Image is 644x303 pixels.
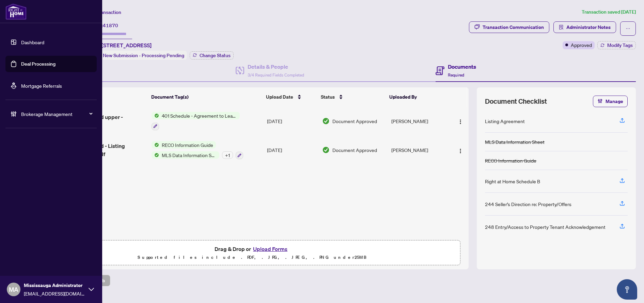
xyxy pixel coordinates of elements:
img: Document Status [322,117,330,125]
th: Uploaded By [387,87,447,106]
span: Document Approved [332,117,377,125]
th: (2) File Name [60,87,148,106]
button: Transaction Communication [469,21,549,33]
h4: Documents [448,63,476,71]
h4: Details & People [248,63,304,71]
p: Supported files include .PDF, .JPG, .JPEG, .PNG under 25 MB [48,253,456,262]
span: solution [559,25,564,30]
span: 2 Bittersweet Rd - Listing Agreement 1.pdf [62,142,146,158]
img: logo [5,3,27,20]
td: [PERSON_NAME] [389,106,450,136]
img: Status Icon [152,141,159,149]
span: Change Status [200,53,231,58]
button: Logo [455,145,466,155]
span: View Transaction [85,9,121,15]
td: [DATE] [264,136,319,165]
a: Mortgage Referrals [21,83,62,89]
button: Administrator Notes [553,21,616,33]
span: Administrator Notes [566,22,611,33]
a: Deal Processing [21,61,56,67]
button: Manage [593,96,628,107]
button: Upload Forms [251,245,289,253]
span: 3/4 Required Fields Completed [248,72,304,78]
button: Open asap [617,279,637,300]
div: + 1 [222,151,233,159]
div: 244 Seller’s Direction re: Property/Offers [485,200,571,208]
button: Status IconRECO Information GuideStatus IconMLS Data Information Sheet+1 [152,141,243,159]
th: Status [318,87,387,106]
img: Status Icon [152,151,159,159]
span: Upload Date [266,93,293,101]
div: Transaction Communication [483,22,544,33]
span: Required [448,72,464,78]
span: RECO Information Guide [159,141,216,149]
img: Logo [458,148,463,154]
span: MLS Data Information Sheet [159,151,219,159]
div: MLS Data Information Sheet [485,138,545,146]
span: Brokerage Management [21,110,92,118]
img: Logo [458,119,463,124]
img: Document Status [322,146,330,154]
button: Status Icon401 Schedule - Agreement to Lease - Residential [152,112,240,130]
div: Status: [84,51,187,60]
div: Listing Agreement [485,117,525,125]
span: MA [9,285,18,294]
td: [DATE] [264,106,319,136]
a: Dashboard [21,39,44,45]
span: Drag & Drop orUpload FormsSupported files include .PDF, .JPG, .JPEG, .PNG under25MB [44,240,460,266]
button: Modify Tags [597,41,636,49]
div: RECO Information Guide [485,157,536,164]
span: Document Approved [332,146,377,154]
span: Manage [606,96,623,107]
span: Approved [571,41,592,49]
span: Modify Tags [607,43,633,48]
span: ellipsis [626,26,630,31]
span: Document Checklist [485,97,547,106]
span: 2 Bittersweet Rd upper - Schedule B.pdf [62,113,146,129]
span: 401 Schedule - Agreement to Lease - Residential [159,112,240,119]
th: Upload Date [263,87,318,106]
span: Drag & Drop or [215,245,289,253]
span: 41870 [103,22,118,29]
button: Logo [455,116,466,127]
span: Status [321,93,335,101]
td: [PERSON_NAME] [389,136,450,165]
img: Status Icon [152,112,159,119]
th: Document Tag(s) [148,87,263,106]
span: Mississauga Administrator [24,282,85,289]
span: upper-[STREET_ADDRESS] [84,41,152,49]
div: 248 Entry/Access to Property Tenant Acknowledgement [485,223,606,231]
button: Change Status [190,51,234,60]
span: New Submission - Processing Pending [103,52,184,58]
article: Transaction saved [DATE] [582,8,636,16]
span: [EMAIL_ADDRESS][DOMAIN_NAME] [24,290,85,297]
div: Right at Home Schedule B [485,178,540,185]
